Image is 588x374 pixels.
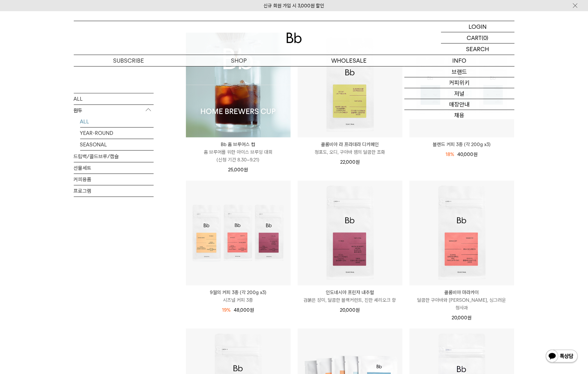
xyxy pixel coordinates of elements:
a: 커피위키 [404,77,515,88]
img: 콜롬비아 라 프라데라 디카페인 [298,33,402,137]
p: (0) [482,32,489,43]
a: 신규 회원 가입 시 3,000원 할인 [264,3,325,9]
p: 달콤한 구아바와 [PERSON_NAME], 싱그러운 청사과 [409,296,514,312]
p: INFO [404,55,515,66]
span: 48,000 [234,307,254,313]
span: 원 [355,159,360,165]
span: 원 [356,307,360,313]
a: 저널 [404,88,515,99]
p: 원두 [74,105,154,116]
p: LOGIN [469,21,487,32]
p: Bb 홈 브루어스 컵 [186,141,291,148]
a: 드립백/콜드브루/캡슐 [74,151,154,162]
p: 9월의 커피 3종 (각 200g x3) [186,289,291,296]
span: 22,000 [340,159,360,165]
span: 원 [244,167,248,173]
a: Bb 홈 브루어스 컵 홈 브루어를 위한 아이스 브루잉 대회(신청 기간 8.30~9.21) [186,141,291,164]
span: 원 [250,307,254,313]
span: 원 [468,315,472,321]
img: Bb 홈 브루어스 컵 [186,33,291,137]
a: 선물세트 [74,162,154,173]
a: 인도네시아 프린자 내추럴 검붉은 장미, 달콤한 블랙커런트, 진한 셰리오크 향 [298,289,402,304]
a: 커피용품 [74,174,154,185]
p: 시즈널 커피 3종 [186,296,291,304]
p: 검붉은 장미, 달콤한 블랙커런트, 진한 셰리오크 향 [298,296,402,304]
p: 홈 브루어를 위한 아이스 브루잉 대회 (신청 기간 8.30~9.21) [186,148,291,164]
span: 원 [474,152,478,157]
a: YEAR-ROUND [80,127,154,138]
img: 9월의 커피 3종 (각 200g x3) [186,181,291,285]
a: 매장안내 [404,99,515,110]
a: ALL [74,93,154,104]
a: 콜롬비아 마라카이 달콤한 구아바와 [PERSON_NAME], 싱그러운 청사과 [409,289,514,312]
a: LOGIN [441,21,515,32]
p: 인도네시아 프린자 내추럴 [298,289,402,296]
a: 브랜드 [404,66,515,77]
p: SEARCH [466,43,489,55]
div: 19% [222,306,231,314]
a: 채용 [404,110,515,121]
a: 콜롬비아 라 프라데라 디카페인 청포도, 오디, 구아바 잼의 달콤한 조화 [298,141,402,156]
a: 블렌드 커피 3종 (각 200g x3) [409,141,514,148]
div: 18% [446,151,454,158]
a: SUBSCRIBE [74,55,184,66]
a: ALL [80,116,154,127]
p: 콜롬비아 마라카이 [409,289,514,296]
img: 로고 [286,33,302,43]
img: 카카오톡 채널 1:1 채팅 버튼 [545,349,578,364]
span: 40,000 [458,152,478,157]
p: CART [467,32,482,43]
span: 20,000 [452,315,472,321]
a: CART (0) [441,32,515,43]
a: SHOP [184,55,294,66]
a: 9월의 커피 3종 (각 200g x3) 시즈널 커피 3종 [186,289,291,304]
p: WHOLESALE [294,55,404,66]
a: SEASONAL [80,139,154,150]
span: 25,000 [228,167,248,173]
p: 청포도, 오디, 구아바 잼의 달콤한 조화 [298,148,402,156]
img: 콜롬비아 마라카이 [409,181,514,285]
span: 20,000 [340,307,360,313]
a: 프로그램 [74,185,154,196]
img: 인도네시아 프린자 내추럴 [298,181,402,285]
p: 콜롬비아 라 프라데라 디카페인 [298,141,402,148]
